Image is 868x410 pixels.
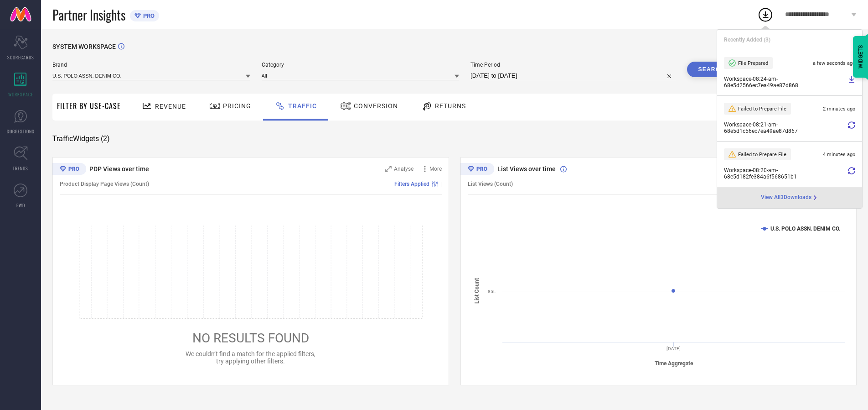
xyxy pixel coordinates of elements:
[57,100,121,111] span: Filter By Use-Case
[823,106,855,112] span: 2 minutes ago
[52,163,86,177] div: Premium
[394,181,429,187] span: Filters Applied
[262,62,460,68] span: Category
[757,6,774,23] div: Open download list
[52,43,116,50] span: SYSTEM WORKSPACE
[385,166,392,172] svg: Zoom
[16,202,25,209] span: FWD
[288,102,317,110] span: Traffic
[724,121,846,134] span: Workspace - 08:21-am - 68e5d1c56ec7ea49ae87d867
[89,165,149,173] span: PDP Views over time
[7,128,35,135] span: SUGGESTIONS
[186,350,315,365] span: We couldn’t find a match for the applied filters, try applying other filters.
[823,152,855,158] span: 4 minutes ago
[687,62,736,77] button: Search
[223,102,251,110] span: Pricing
[460,163,494,177] div: Premium
[497,165,556,173] span: List Views over time
[394,166,413,172] span: Analyse
[52,62,250,68] span: Brand
[724,167,846,180] span: Workspace - 08:20-am - 68e5d182fe384a6f568651b1
[470,70,676,81] input: Select time period
[440,181,442,187] span: |
[13,165,28,172] span: TRENDS
[7,54,34,61] span: SCORECARDS
[468,181,513,187] span: List Views (Count)
[770,226,840,232] text: U.S. POLO ASSN. DENIM CO.
[813,60,855,66] span: a few seconds ago
[655,360,693,367] tspan: Time Aggregate
[354,102,398,110] span: Conversion
[141,12,155,19] span: PRO
[474,278,480,304] tspan: List Count
[761,194,811,201] span: View All 3 Downloads
[429,166,442,172] span: More
[848,167,855,180] div: Retry
[724,37,770,43] span: Recently Added ( 3 )
[52,5,125,24] span: Partner Insights
[724,76,846,89] span: Workspace - 08:24-am - 68e5d2566ec7ea49ae87d868
[848,76,855,89] a: Download
[666,346,681,351] text: [DATE]
[738,60,768,66] span: File Prepared
[8,91,33,98] span: WORKSPACE
[761,194,819,201] div: Open download page
[470,62,676,68] span: Time Period
[60,181,149,187] span: Product Display Page Views (Count)
[488,289,496,294] text: 85L
[738,106,786,112] span: Failed to Prepare File
[155,103,186,110] span: Revenue
[52,134,110,143] span: Traffic Widgets ( 2 )
[738,152,786,158] span: Failed to Prepare File
[435,102,466,110] span: Returns
[848,121,855,134] div: Retry
[192,331,309,346] span: NO RESULTS FOUND
[761,194,819,201] a: View All3Downloads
